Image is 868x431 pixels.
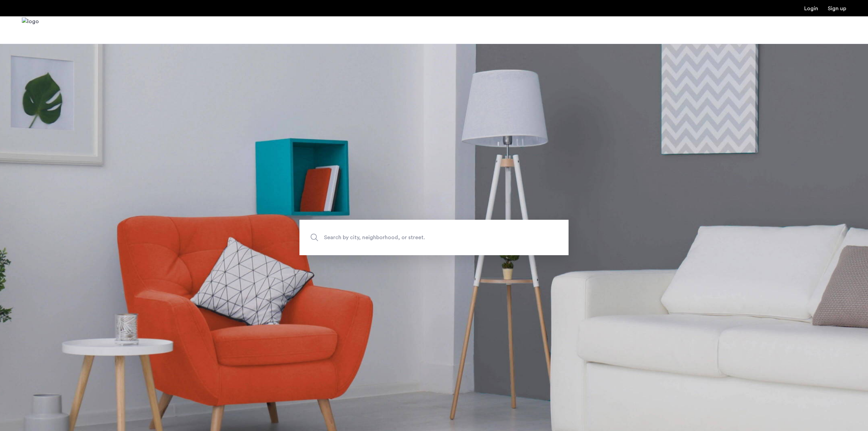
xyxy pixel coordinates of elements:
[22,17,39,43] a: Cazamio Logo
[828,6,846,11] a: Registration
[804,6,818,11] a: Login
[299,220,569,255] input: Apartment Search
[324,233,512,242] span: Search by city, neighborhood, or street.
[22,17,39,43] img: logo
